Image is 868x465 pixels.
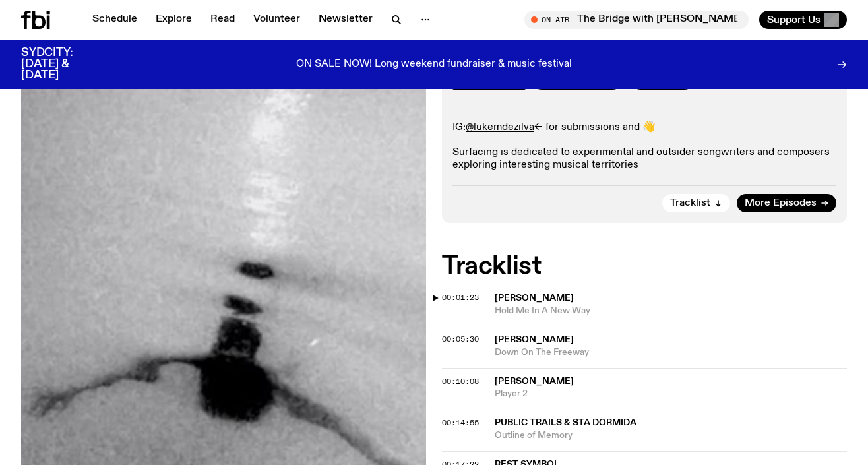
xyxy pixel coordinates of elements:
[495,346,847,359] span: Down On The Freeway
[311,11,381,29] a: Newsletter
[737,194,836,212] a: More Episodes
[495,418,636,427] span: Public Trails & Sta Dormida
[495,377,574,386] span: [PERSON_NAME]
[442,294,479,301] button: 00:01:23
[745,199,817,208] span: More Episodes
[21,47,106,81] h3: SYDCITY: [DATE] & [DATE]
[296,59,572,71] p: ON SALE NOW! Long weekend fundraiser & music festival
[442,336,479,343] button: 00:05:30
[466,122,534,133] a: @lukemdezilva
[442,292,479,303] span: 00:01:23
[495,335,574,344] span: [PERSON_NAME]
[495,388,847,400] span: Player 2
[767,14,821,26] span: Support Us
[442,419,479,427] button: 00:14:55
[84,11,145,29] a: Schedule
[495,294,574,303] span: [PERSON_NAME]
[495,305,847,317] span: Hold Me In A New Way
[442,255,847,278] h2: Tracklist
[442,334,479,344] span: 00:05:30
[245,11,308,29] a: Volunteer
[495,429,847,442] span: Outline of Memory
[442,418,479,428] span: 00:14:55
[442,378,479,385] button: 00:10:08
[524,11,749,29] button: On AirThe Bridge with [PERSON_NAME] ପ꒰ ˶• ༝ •˶꒱ଓ Interview w/[PERSON_NAME]
[148,11,200,29] a: Explore
[442,376,479,387] span: 00:10:08
[759,11,847,29] button: Support Us
[202,11,243,29] a: Read
[662,194,730,212] button: Tracklist
[670,199,710,208] span: Tracklist
[452,121,836,172] p: IG: <- for submissions and 👋 Surfacing is dedicated to experimental and outsider songwriters and ...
